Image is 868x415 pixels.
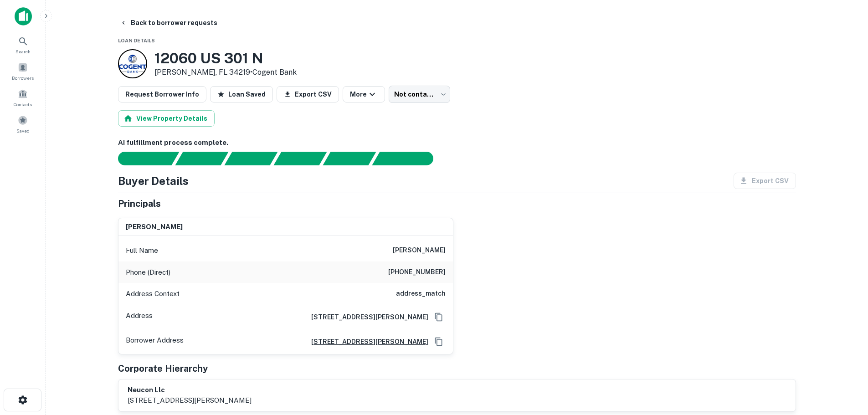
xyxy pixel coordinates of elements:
button: More [343,86,385,102]
div: AI fulfillment process complete. [372,152,444,165]
a: Contacts [3,85,43,110]
p: [STREET_ADDRESS][PERSON_NAME] [128,395,252,406]
span: Contacts [14,101,32,108]
p: [PERSON_NAME], FL 34219 • [154,67,297,78]
p: Address [126,310,153,324]
h6: [PERSON_NAME] [126,222,183,232]
img: capitalize-icon.png [15,7,32,26]
a: Search [3,32,43,57]
h4: Buyer Details [118,173,189,189]
button: Copy Address [432,335,446,348]
a: Cogent Bank [252,68,297,77]
p: Phone (Direct) [126,267,170,278]
h6: neucon llc [128,385,252,395]
h3: 12060 US 301 N [154,50,297,67]
button: Export CSV [277,86,339,102]
p: Borrower Address [126,335,184,348]
button: Request Borrower Info [118,86,206,102]
div: Your request is received and processing... [175,152,228,165]
a: [STREET_ADDRESS][PERSON_NAME] [304,337,428,347]
div: Sending borrower request to AI... [107,152,175,165]
h6: [PERSON_NAME] [393,245,446,256]
p: Full Name [126,245,158,256]
button: View Property Details [118,110,215,127]
span: Search [15,48,31,55]
a: Borrowers [3,59,43,83]
h5: Corporate Hierarchy [118,362,208,375]
div: Documents found, AI parsing details... [224,152,277,165]
button: Copy Address [432,310,446,324]
div: Not contacted [389,86,450,103]
span: Borrowers [12,74,34,82]
span: Saved [16,127,30,134]
a: Saved [3,112,43,136]
div: Principals found, AI now looking for contact information... [273,152,327,165]
p: Address Context [126,288,180,299]
iframe: Chat Widget [822,342,868,386]
div: Principals found, still searching for contact information. This may take time... [323,152,376,165]
button: Back to borrower requests [116,15,221,31]
h6: [PHONE_NUMBER] [388,267,446,278]
h6: AI fulfillment process complete. [118,138,796,148]
span: Loan Details [118,38,155,43]
h5: Principals [118,197,161,210]
button: Loan Saved [210,86,273,102]
a: [STREET_ADDRESS][PERSON_NAME] [304,312,428,322]
h6: address_match [396,288,446,299]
